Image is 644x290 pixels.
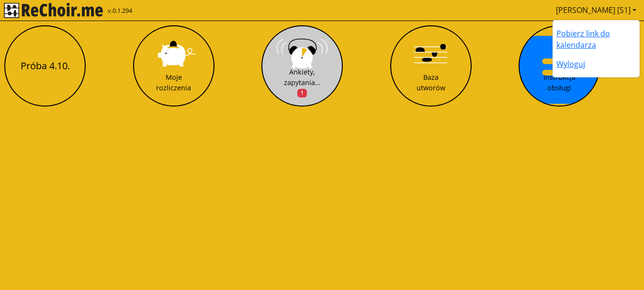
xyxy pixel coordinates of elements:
span: v.0.1.294 [108,6,132,16]
button: Próba 4.10. [4,25,86,107]
button: Moje rozliczenia [133,25,215,107]
a: Pobierz link do kalendarza [556,28,610,50]
div: Baza utworów [417,72,445,93]
button: Baza utworów [390,25,472,107]
a: Wyloguj [556,59,585,69]
span: 1 [297,89,307,97]
button: Ankiety, zapytania...1 [261,25,343,107]
div: Instrukcja obsługi [543,72,576,93]
img: rekłajer mi [4,3,103,18]
div: Ankiety, zapytania... [284,67,321,98]
ul: [PERSON_NAME] [S1] [552,20,640,78]
a: [PERSON_NAME] [S1] [552,0,640,20]
div: Moje rozliczenia [156,72,191,93]
button: Instrukcja obsługi [519,25,600,107]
